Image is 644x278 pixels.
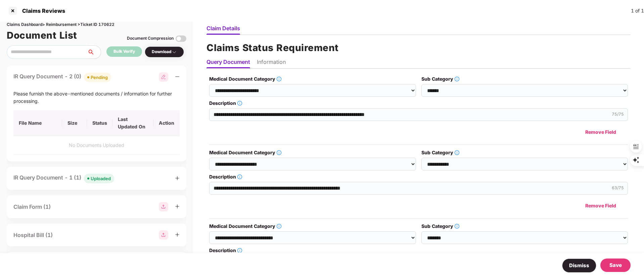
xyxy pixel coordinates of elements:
[237,101,242,106] span: info-circle
[209,149,416,156] label: Medical Document Category
[455,150,459,155] span: info-circle
[562,259,596,273] button: Dismiss
[152,49,177,55] div: Download
[209,173,628,181] label: Description
[87,110,112,136] th: Status
[159,230,168,240] img: svg+xml;base64,PHN2ZyBpZD0iR3JvdXBfMjg4MTMiIGRhdGEtbmFtZT0iR3JvdXAgMjg4MTMiIHhtbG5zPSJodHRwOi8vd3...
[175,74,180,79] span: minus
[237,174,242,179] span: info-circle
[631,7,644,14] div: 1 of 1
[175,232,180,237] span: plus
[421,223,628,230] label: Sub Category
[13,72,111,82] div: IR Query Document - 2 (0)
[13,136,180,155] td: No Documents Uploaded
[175,204,180,209] span: plus
[159,202,168,211] img: svg+xml;base64,PHN2ZyBpZD0iR3JvdXBfMjg4MTMiIGRhdGEtbmFtZT0iR3JvdXAgMjg4MTMiIHhtbG5zPSJodHRwOi8vd3...
[175,176,180,181] span: plus
[277,150,281,155] span: info-circle
[127,35,174,42] div: Document Compression
[257,58,286,68] li: Information
[18,7,65,14] div: Claims Reviews
[206,40,631,55] h1: Claims Status Requirement
[7,22,186,28] div: Claims Dashboard > Reimbursement > Ticket ID 170622
[7,28,77,43] h1: Document List
[421,75,628,83] label: Sub Category
[455,224,459,229] span: info-circle
[13,173,114,183] div: IR Query Document - 1 (1)
[209,223,416,230] label: Medical Document Category
[13,231,53,239] div: Hospital Bill (1)
[91,175,111,182] div: Uploaded
[172,49,177,55] img: svg+xml;base64,PHN2ZyBpZD0iRHJvcGRvd24tMzJ4MzIiIHhtbG5zPSJodHRwOi8vd3d3LnczLm9yZy8yMDAwL3N2ZyIgd2...
[573,197,628,214] button: Remove Field
[176,33,186,44] img: svg+xml;base64,PHN2ZyBpZD0iVG9nZ2xlLTMyeDMyIiB4bWxucz0iaHR0cDovL3d3dy53My5vcmcvMjAwMC9zdmciIHdpZH...
[277,77,281,81] span: info-circle
[13,110,62,136] th: File Name
[91,74,108,81] div: Pending
[237,248,242,253] span: info-circle
[62,110,87,136] th: Size
[13,90,180,105] div: Please furnish the above-mentioned documents / information for further processing.
[609,261,622,269] div: Save
[209,75,416,83] label: Medical Document Category
[209,247,628,254] label: Description
[206,25,240,35] li: Claim Details
[153,110,180,136] th: Action
[455,77,459,81] span: info-circle
[206,58,250,68] li: Query Document
[277,224,281,229] span: info-circle
[573,124,628,141] button: Remove Field
[159,72,168,82] img: svg+xml;base64,PHN2ZyB3aWR0aD0iMjgiIGhlaWdodD0iMjgiIHZpZXdCb3g9IjAgMCAyOCAyOCIgZmlsbD0ibm9uZSIgeG...
[421,149,628,156] label: Sub Category
[209,100,628,107] label: Description
[13,203,51,211] div: Claim Form (1)
[113,48,135,55] div: Bulk Verify
[87,45,101,59] button: search
[112,110,153,136] th: Last Updated On
[87,49,101,55] span: search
